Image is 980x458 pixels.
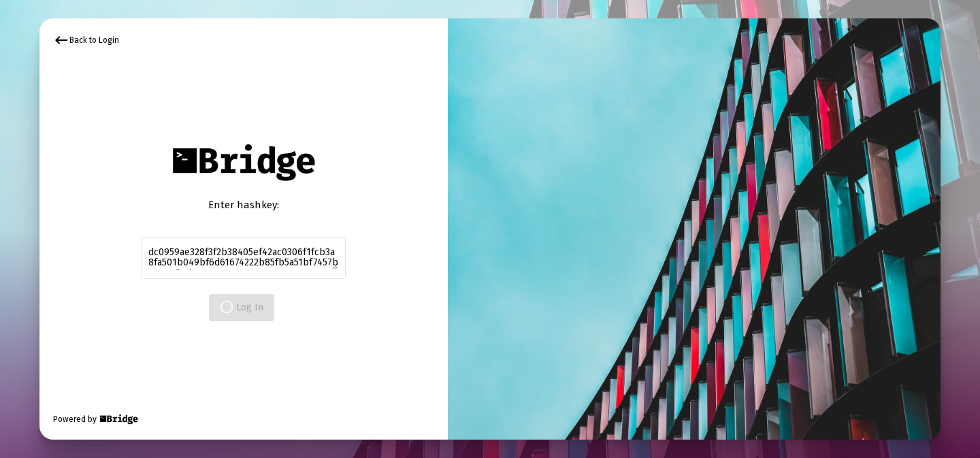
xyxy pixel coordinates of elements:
[53,32,119,48] div: Back to Login
[209,294,274,321] button: Log In
[165,137,321,188] img: Bridge Financial Technology Logo
[220,301,263,313] span: Log In
[53,32,69,48] mat-icon: keyboard_backspace
[142,198,346,212] div: Enter hashkey:
[53,412,140,426] div: Powered by
[98,412,140,426] img: Bridge Financial Technology Logo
